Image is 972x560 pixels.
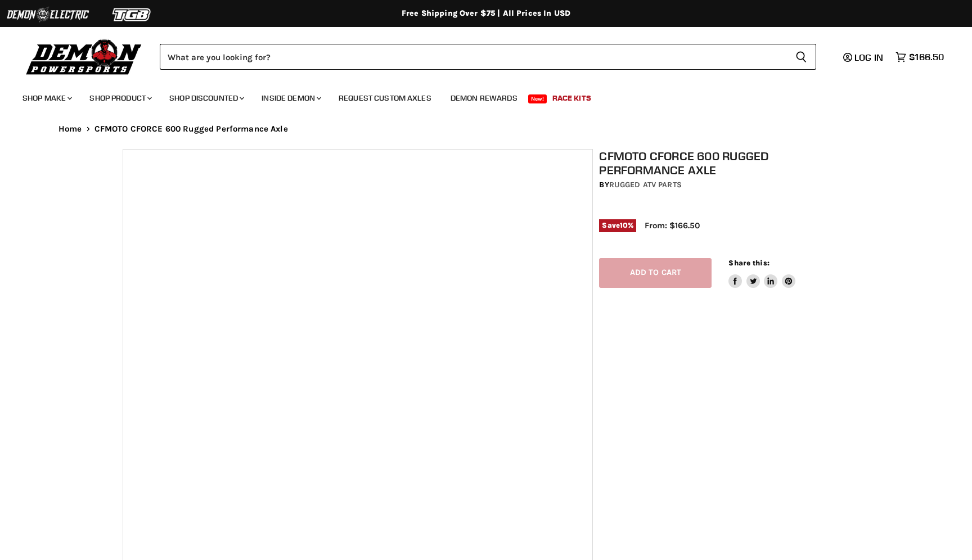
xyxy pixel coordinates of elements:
a: Shop Discounted [161,87,251,110]
span: Save % [599,219,636,232]
span: New! [528,94,547,103]
img: Demon Powersports [22,37,146,76]
span: 10 [620,221,628,229]
a: Request Custom Axles [330,87,440,110]
h1: CFMOTO CFORCE 600 Rugged Performance Axle [599,149,856,177]
aside: Share this: [728,258,795,288]
a: Home [58,124,82,134]
a: Race Kits [544,87,600,110]
span: From: $166.50 [645,220,700,231]
a: Log in [838,52,890,62]
div: Free Shipping Over $75 | All Prices In USD [36,8,936,19]
nav: Breadcrumbs [36,124,936,134]
span: $166.50 [909,52,944,62]
span: Log in [854,52,883,63]
form: Product [160,44,816,70]
img: TGB Logo 2 [90,4,174,25]
input: Search [160,44,786,70]
img: Demon Electric Logo 2 [6,4,90,25]
a: Rugged ATV Parts [609,180,682,189]
a: $166.50 [890,49,949,65]
span: CFMOTO CFORCE 600 Rugged Performance Axle [94,124,288,134]
div: by [599,179,856,191]
a: Shop Product [81,87,159,110]
span: Share this: [728,259,769,267]
a: Inside Demon [253,87,328,110]
button: Search [786,44,816,70]
ul: Main menu [14,82,941,110]
a: Shop Make [14,87,79,110]
a: Demon Rewards [442,87,526,110]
